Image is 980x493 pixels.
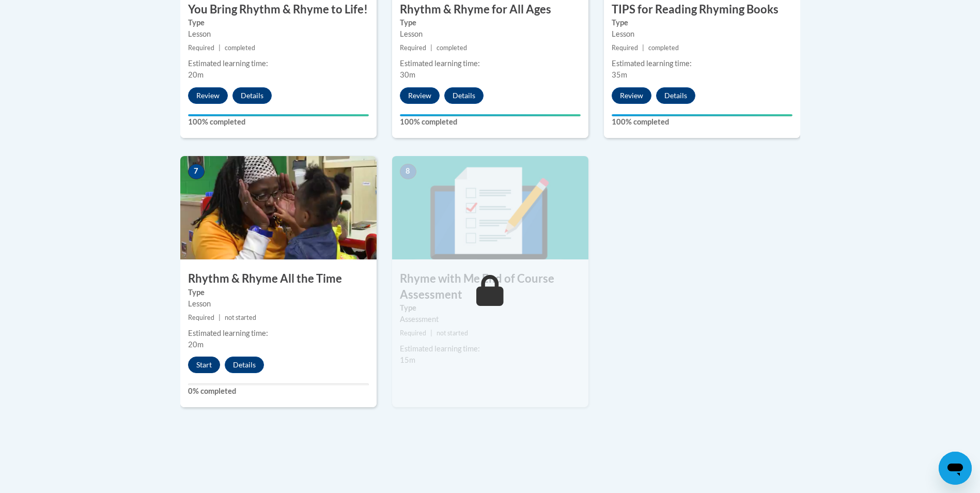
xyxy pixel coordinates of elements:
button: Details [656,87,695,104]
button: Details [444,87,484,104]
div: Estimated learning time: [188,328,369,339]
span: 30m [400,70,415,79]
label: 100% completed [188,116,369,128]
label: Type [400,17,581,28]
div: Assessment [400,314,581,325]
h3: You Bring Rhythm & Rhyme to Life! [180,2,377,18]
span: | [219,314,221,321]
span: 20m [188,70,204,79]
img: Course Image [392,156,588,259]
span: Required [612,44,638,52]
div: Your progress [400,114,581,116]
div: Estimated learning time: [400,343,581,355]
span: 7 [188,164,205,179]
button: Review [400,87,440,104]
h3: Rhythm & Rhyme for All Ages [392,2,588,18]
span: | [430,329,432,337]
span: | [430,44,432,52]
span: 35m [612,70,627,79]
span: 20m [188,340,204,349]
div: Estimated learning time: [400,58,581,69]
div: Lesson [188,28,369,40]
div: Estimated learning time: [188,58,369,69]
div: Your progress [612,114,792,116]
span: 15m [400,356,415,364]
h3: TIPS for Reading Rhyming Books [604,2,800,18]
div: Estimated learning time: [612,58,792,69]
span: Required [188,314,214,321]
button: Review [612,87,651,104]
span: Required [400,329,426,337]
iframe: Button to launch messaging window [939,452,972,485]
h3: Rhythm & Rhyme All the Time [180,271,377,287]
img: Course Image [180,156,377,259]
span: completed [437,44,467,52]
label: 100% completed [612,116,792,128]
div: Your progress [188,114,369,116]
span: 8 [400,164,416,179]
label: Type [188,17,369,28]
button: Review [188,87,228,104]
label: Type [188,287,369,298]
div: Lesson [612,28,792,40]
span: not started [437,329,468,337]
button: Start [188,357,220,373]
span: | [642,44,644,52]
span: | [219,44,221,52]
button: Details [225,357,264,373]
div: Lesson [400,28,581,40]
span: Required [188,44,214,52]
span: not started [225,314,256,321]
label: Type [612,17,792,28]
div: Lesson [188,298,369,310]
span: completed [225,44,255,52]
label: 0% completed [188,386,369,397]
label: Type [400,302,581,314]
button: Details [232,87,272,104]
label: 100% completed [400,116,581,128]
h3: Rhyme with Me End of Course Assessment [392,271,588,303]
span: Required [400,44,426,52]
span: completed [648,44,679,52]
